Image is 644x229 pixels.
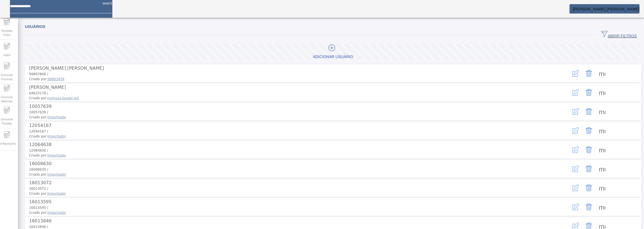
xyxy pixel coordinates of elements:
span: 16013595 [29,199,51,204]
span: Criado por: [29,77,538,82]
span: Importador [48,173,66,176]
div: Adicionar Usuário [313,54,353,60]
button: Mais [596,200,609,214]
span: melyssa.koseki-ext [48,96,79,100]
span: Importador [48,153,66,157]
span: Importador [48,115,66,119]
span: Criado por: [29,96,538,101]
span: 99803458 [48,77,64,81]
button: Delete [582,200,596,214]
span: Criado por: [29,210,538,215]
img: logo-mes-athena [4,4,51,13]
button: Delete [582,86,596,99]
span: 16013072 / [29,187,48,191]
span: 16013846 [29,218,51,223]
span: Importador [48,134,66,138]
button: Adicionar Usuário [25,44,641,60]
span: Criado por: [29,134,538,139]
button: Mais [596,143,609,156]
span: 99807806 / [29,72,48,76]
button: Delete [582,181,596,194]
button: Mais [596,124,609,137]
button: ABRIR FILTROS [597,30,641,40]
button: Delete [582,105,596,118]
span: 10057639 [29,104,51,109]
span: ABRIR FILTROS [601,31,637,39]
button: Mais [596,162,609,175]
span: Importador [48,192,66,196]
span: Criado por: [29,153,538,158]
button: Delete [582,143,596,156]
span: 16008630 [29,161,51,166]
span: 04633178 / [29,91,48,95]
button: Delete [582,124,596,137]
span: Importador [48,211,66,215]
span: 16013595 / [29,206,48,210]
button: Mais [596,86,609,99]
span: Criado por: [29,172,538,177]
span: 16008630 / [29,168,48,171]
span: 10057639 / [29,110,48,114]
span: 16013846 / [29,225,48,229]
span: 12064638 [29,142,51,147]
span: 12054167 [29,123,51,128]
span: [PERSON_NAME] [29,85,66,90]
button: Mais [596,181,609,194]
span: 12064638 / [29,149,48,152]
span: [PERSON_NAME] [PERSON_NAME] [573,7,640,11]
span: 16013072 [29,180,51,185]
span: Usuários [25,24,45,29]
button: Delete [582,67,596,80]
span: Criado por: [29,115,538,120]
button: Mais [596,105,609,118]
button: Delete [582,162,596,175]
span: [PERSON_NAME] [PERSON_NAME] [29,66,104,71]
span: Criado por: [29,191,538,196]
button: Mais [596,67,609,80]
span: Fabril [2,51,12,59]
span: 12054167 / [29,129,48,133]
